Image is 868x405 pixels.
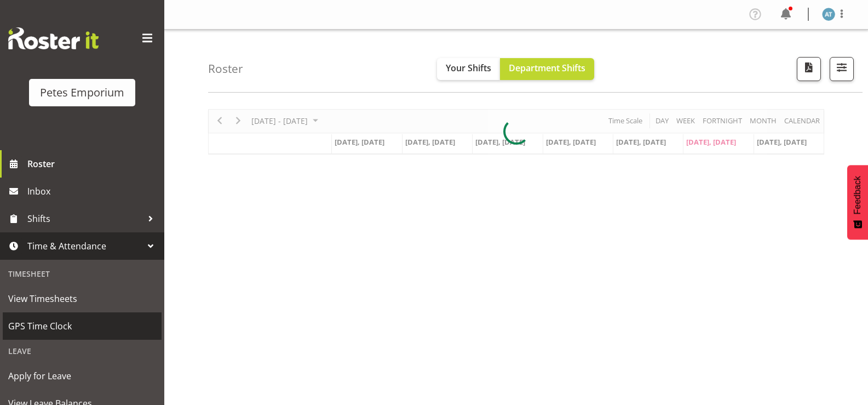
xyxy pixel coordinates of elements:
[446,62,491,74] span: Your Shifts
[27,156,159,172] span: Roster
[822,8,835,21] img: alex-micheal-taniwha5364.jpg
[847,165,868,239] button: Feedback - Show survey
[500,58,594,80] button: Department Shifts
[27,210,142,227] span: Shifts
[27,238,142,254] span: Time & Attendance
[509,62,585,74] span: Department Shifts
[3,285,162,312] a: View Timesheets
[27,183,159,199] span: Inbox
[40,84,124,101] div: Petes Emporium
[797,57,821,81] button: Download a PDF of the roster according to the set date range.
[208,62,243,75] h4: Roster
[8,368,156,384] span: Apply for Leave
[3,312,162,340] a: GPS Time Clock
[3,362,162,390] a: Apply for Leave
[830,57,854,81] button: Filter Shifts
[853,176,863,214] span: Feedback
[8,27,99,49] img: Rosterit website logo
[8,318,156,334] span: GPS Time Clock
[3,340,162,362] div: Leave
[437,58,500,80] button: Your Shifts
[8,290,156,307] span: View Timesheets
[3,263,162,285] div: Timesheet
